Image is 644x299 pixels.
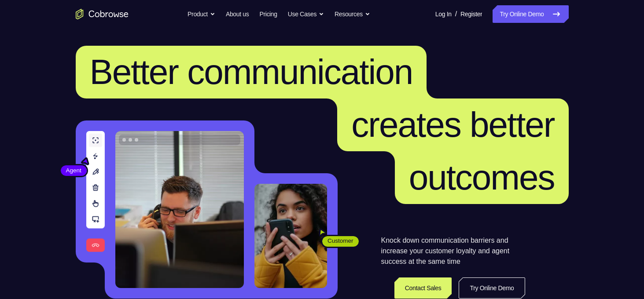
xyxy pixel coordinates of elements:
[459,277,525,299] a: Try Online Demo
[259,5,277,23] a: Pricing
[409,158,555,197] span: outcomes
[351,105,554,144] span: creates better
[460,5,482,23] a: Register
[76,9,129,19] a: Go to the home page
[435,5,452,23] a: Log In
[188,5,215,23] button: Product
[381,235,525,267] p: Knock down communication barriers and increase your customer loyalty and agent success at the sam...
[493,5,568,23] a: Try Online Demo
[254,184,327,288] img: A customer holding their phone
[288,5,324,23] button: Use Cases
[455,9,457,19] span: /
[226,5,249,23] a: About us
[335,5,370,23] button: Resources
[90,52,413,91] span: Better communication
[394,277,452,299] a: Contact Sales
[115,131,244,288] img: A customer support agent talking on the phone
